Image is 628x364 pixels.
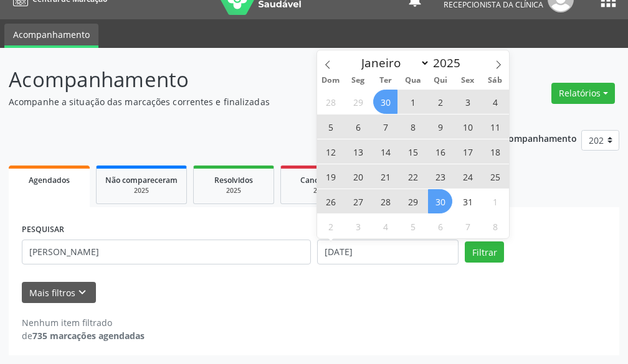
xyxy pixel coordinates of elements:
span: Outubro 27, 2025 [346,189,370,213]
span: Outubro 11, 2025 [483,114,507,139]
span: Outubro 29, 2025 [401,189,425,213]
span: Outubro 2, 2025 [428,90,452,114]
strong: 735 marcações agendadas [32,330,145,342]
div: 2025 [290,186,352,195]
span: Outubro 19, 2025 [318,164,343,189]
span: Novembro 6, 2025 [428,214,452,238]
p: Acompanhe a situação das marcações correntes e finalizadas [9,95,436,108]
span: Novembro 4, 2025 [373,214,397,238]
span: Outubro 20, 2025 [346,164,370,189]
i: keyboard_arrow_down [75,286,89,299]
span: Outubro 9, 2025 [428,114,452,139]
button: Relatórios [551,83,615,104]
div: de [22,329,145,342]
span: Sex [454,77,482,85]
span: Outubro 26, 2025 [318,189,343,213]
span: Setembro 30, 2025 [373,90,397,114]
input: Selecione um intervalo [317,240,459,264]
span: Novembro 7, 2025 [455,214,480,238]
span: Outubro 10, 2025 [455,114,480,139]
span: Resolvidos [214,175,253,185]
span: Novembro 2, 2025 [318,214,343,238]
span: Novembro 8, 2025 [483,214,507,238]
span: Sáb [482,77,509,85]
span: Outubro 3, 2025 [455,90,480,114]
span: Qui [427,77,454,85]
span: Outubro 31, 2025 [455,189,480,213]
div: Nenhum item filtrado [22,316,145,329]
span: Setembro 28, 2025 [318,90,343,114]
a: Acompanhamento [4,24,98,48]
span: Outubro 24, 2025 [455,164,480,189]
div: 2025 [105,186,178,195]
span: Outubro 6, 2025 [346,114,370,139]
span: Seg [345,77,372,85]
span: Novembro 5, 2025 [401,214,425,238]
span: Outubro 23, 2025 [428,164,452,189]
span: Agendados [29,175,70,185]
span: Outubro 4, 2025 [483,90,507,114]
span: Novembro 1, 2025 [483,189,507,213]
button: Mais filtroskeyboard_arrow_down [22,282,96,304]
span: Dom [317,77,345,85]
p: Ano de acompanhamento [467,130,577,146]
span: Outubro 17, 2025 [455,139,480,164]
span: Outubro 8, 2025 [401,114,425,139]
span: Outubro 16, 2025 [428,139,452,164]
span: Outubro 30, 2025 [428,189,452,213]
span: Novembro 3, 2025 [346,214,370,238]
span: Setembro 29, 2025 [346,90,370,114]
span: Outubro 15, 2025 [401,139,425,164]
select: Month [355,54,430,72]
div: 2025 [202,186,265,195]
input: Year [430,55,471,71]
span: Outubro 1, 2025 [401,90,425,114]
span: Outubro 7, 2025 [373,114,397,139]
span: Outubro 25, 2025 [483,164,507,189]
span: Outubro 13, 2025 [346,139,370,164]
span: Ter [372,77,399,85]
span: Outubro 28, 2025 [373,189,397,213]
input: Nome, CNS [22,240,311,264]
span: Qua [399,77,427,85]
span: Outubro 14, 2025 [373,139,397,164]
span: Outubro 5, 2025 [318,114,343,139]
p: Acompanhamento [9,64,436,95]
button: Filtrar [465,241,504,263]
span: Outubro 21, 2025 [373,164,397,189]
span: Não compareceram [105,175,178,185]
span: Cancelados [300,175,342,185]
span: Outubro 22, 2025 [401,164,425,189]
span: Outubro 18, 2025 [483,139,507,164]
span: Outubro 12, 2025 [318,139,343,164]
label: PESQUISAR [22,220,64,240]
